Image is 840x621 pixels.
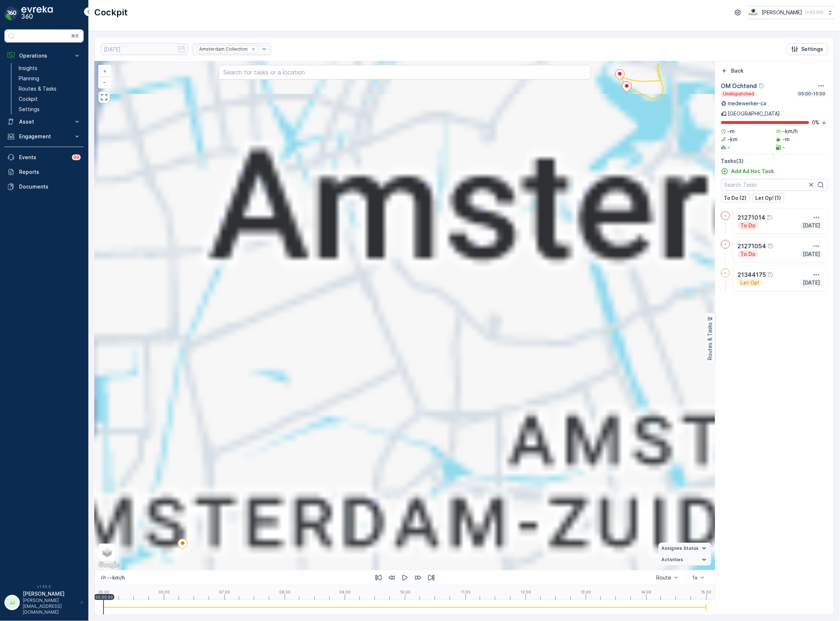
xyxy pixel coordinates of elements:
[731,67,744,74] p: Back
[724,194,747,202] p: To Do (2)
[16,94,84,104] a: Cockpit
[706,322,714,360] p: Routes & Tasks
[728,136,738,143] p: -km
[16,84,84,94] a: Routes & Tasks
[71,33,78,39] p: ⌘B
[4,584,84,589] span: v 1.49.0
[721,194,750,202] button: To Do (2)
[728,100,767,107] p: medewerker-ca
[738,242,766,251] p: 21271054
[783,144,785,151] p: -
[581,590,591,594] p: 13:00
[641,590,652,594] p: 14:00
[158,590,170,594] p: 06:00
[400,590,410,594] p: 10:00
[724,213,727,219] p: -
[19,106,40,113] p: Settings
[783,128,798,135] p: -km/h
[279,590,291,594] p: 08:00
[219,590,230,594] p: 07:00
[103,68,106,74] span: +
[657,575,672,581] div: Route
[19,75,39,82] p: Planning
[16,104,84,114] a: Settings
[94,7,128,18] p: Cockpit
[662,545,699,551] span: Assignee Status
[740,279,760,286] p: Let Op!
[738,270,766,279] p: 21344175
[723,91,755,97] p: Undispatched
[753,194,784,202] button: Let Op! (1)
[6,597,18,609] div: JJ
[19,95,38,103] p: Cockpit
[4,48,84,63] button: Operations
[73,154,79,160] p: 99
[701,590,712,594] p: 15:00
[521,590,531,594] p: 12:00
[4,150,84,165] a: Events99
[4,179,84,194] a: Documents
[16,73,84,84] a: Planning
[662,557,683,563] span: Activities
[740,222,756,229] p: To Do
[759,83,764,89] div: Help Tooltip Icon
[98,590,109,594] p: 05:00
[693,575,698,581] div: 1x
[762,9,803,16] p: [PERSON_NAME]
[721,179,828,191] input: Search Tasks
[101,43,188,55] input: dd/mm/yyyy
[748,8,759,17] img: basis-logo_rgb2x.png
[4,129,84,144] button: Engagement
[23,590,77,598] p: [PERSON_NAME]
[659,543,711,554] summary: Assignee Status
[721,168,774,175] a: Add Ad Hoc Task
[19,65,37,72] p: Insights
[96,560,121,570] img: Google
[339,590,351,594] p: 09:00
[748,6,834,19] button: [PERSON_NAME](+02:00)
[99,66,110,77] a: Zoom In
[740,251,756,258] p: To Do
[783,136,790,143] p: -m
[19,168,81,176] p: Reports
[19,133,69,140] p: Engagement
[219,65,591,80] input: Search for tasks or a location
[768,272,774,278] div: Help Tooltip Icon
[23,598,77,615] p: [PERSON_NAME][EMAIL_ADDRESS][DOMAIN_NAME]
[738,213,766,222] p: 21271014
[728,128,735,135] p: -m
[16,63,84,73] a: Insights
[802,251,821,258] p: [DATE]
[721,81,757,90] p: OM Ochtend
[728,144,730,151] p: -
[4,590,84,615] button: JJ[PERSON_NAME][PERSON_NAME][EMAIL_ADDRESS][DOMAIN_NAME]
[721,157,828,165] p: Tasks ( 3 )
[724,270,727,276] p: -
[659,554,711,566] summary: Activities
[806,10,824,15] p: ( +02:00 )
[19,85,56,92] p: Routes & Tasks
[99,77,110,88] a: Zoom Out
[767,215,773,220] div: Help Tooltip Icon
[4,6,19,21] img: logo
[724,241,727,247] p: -
[731,168,774,175] p: Add Ad Hoc Task
[96,560,121,570] a: Open this area in Google Maps (opens a new window)
[802,222,821,229] p: [DATE]
[756,194,781,202] p: Let Op! (1)
[801,45,823,53] p: Settings
[19,118,69,125] p: Asset
[4,114,84,129] button: Asset
[107,574,125,581] p: -- km/h
[721,67,744,74] a: Back
[95,595,113,599] p: 05:00:00
[787,43,828,55] button: Settings
[798,91,826,97] p: 05:00-15:00
[103,79,107,85] span: −
[99,544,115,560] a: Layers
[19,154,67,161] p: Events
[19,52,69,59] p: Operations
[812,119,820,126] p: 0 %
[461,590,471,594] p: 11:00
[728,110,780,117] p: [GEOGRAPHIC_DATA]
